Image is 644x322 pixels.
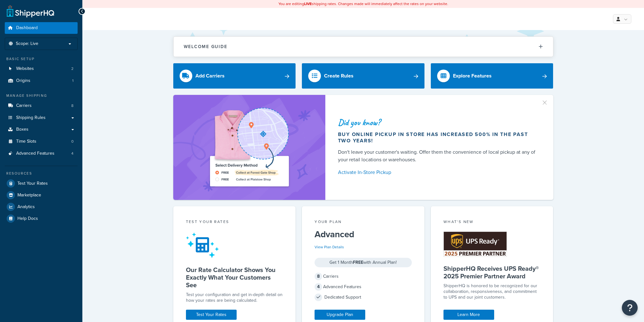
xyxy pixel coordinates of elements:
span: 4 [71,151,73,156]
a: View Plan Details [315,244,344,250]
a: Create Rules [302,63,424,89]
span: Test Your Rates [17,181,48,186]
h5: Advanced [315,229,412,239]
div: Carriers [315,272,412,281]
div: Don't leave your customer's waiting. Offer them the convenience of local pickup at any of your re... [338,148,538,164]
h5: ShipperHQ Receives UPS Ready® 2025 Premier Partner Award [443,265,541,280]
span: Help Docs [17,216,38,221]
span: Carriers [16,103,32,108]
span: Dashboard [16,25,38,31]
div: Create Rules [324,71,354,80]
li: Origins [5,75,78,87]
span: 8 [71,103,73,108]
a: Marketplace [5,189,78,201]
button: Open Resource Center [622,300,638,316]
span: 0 [71,139,73,144]
span: Shipping Rules [16,115,46,121]
a: Explore Features [431,63,553,89]
a: Time Slots0 [5,136,78,147]
b: LIVE [304,1,312,7]
h5: Our Rate Calculator Shows You Exactly What Your Customers See [186,266,283,289]
a: Test Your Rates [186,310,237,320]
span: Advanced Features [16,151,54,156]
span: 4 [315,283,322,291]
li: Advanced Features [5,148,78,159]
span: Origins [16,78,30,84]
a: Analytics [5,201,78,213]
div: Did you know? [338,118,538,127]
div: Your Plan [315,219,412,226]
a: Carriers8 [5,100,78,112]
div: Buy online pickup in store has increased 500% in the past two years! [338,131,538,144]
span: Boxes [16,127,29,132]
p: ShipperHQ is honored to be recognized for our collaboration, responsiveness, and commitment to UP... [443,283,541,300]
a: Activate In-Store Pickup [338,168,538,177]
div: Test your configuration and get in-depth detail on how your rates are being calculated. [186,292,283,303]
a: Test Your Rates [5,178,78,189]
a: Origins1 [5,75,78,87]
div: What's New [443,219,541,226]
div: Resources [5,171,78,176]
li: Carriers [5,100,78,112]
div: Add Carriers [195,71,225,80]
li: Websites [5,63,78,75]
span: Time Slots [16,139,36,144]
a: Learn More [443,310,494,320]
a: Dashboard [5,22,78,34]
h2: Welcome Guide [184,44,227,49]
div: Advanced Features [315,282,412,291]
img: ad-shirt-map-b0359fc47e01cab431d101c4b569394f6a03f54285957d908178d52f29eb9668.png [192,104,307,190]
div: Test your rates [186,219,283,226]
strong: FREE [353,259,363,266]
button: Welcome Guide [174,37,553,57]
span: 8 [315,273,322,280]
li: Time Slots [5,136,78,147]
div: Explore Features [453,71,492,80]
div: Dedicated Support [315,293,412,302]
a: Shipping Rules [5,112,78,124]
a: Add Carriers [173,63,296,89]
div: Basic Setup [5,56,78,62]
a: Help Docs [5,213,78,224]
span: 2 [71,66,73,71]
span: Analytics [17,204,35,210]
span: Scope: Live [16,41,38,46]
span: Websites [16,66,34,71]
a: Advanced Features4 [5,148,78,159]
a: Upgrade Plan [315,310,365,320]
div: Manage Shipping [5,93,78,98]
a: Boxes [5,124,78,135]
span: 1 [72,78,73,84]
div: Get 1 Month with Annual Plan! [315,258,412,267]
a: Websites2 [5,63,78,75]
span: Marketplace [17,193,41,198]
